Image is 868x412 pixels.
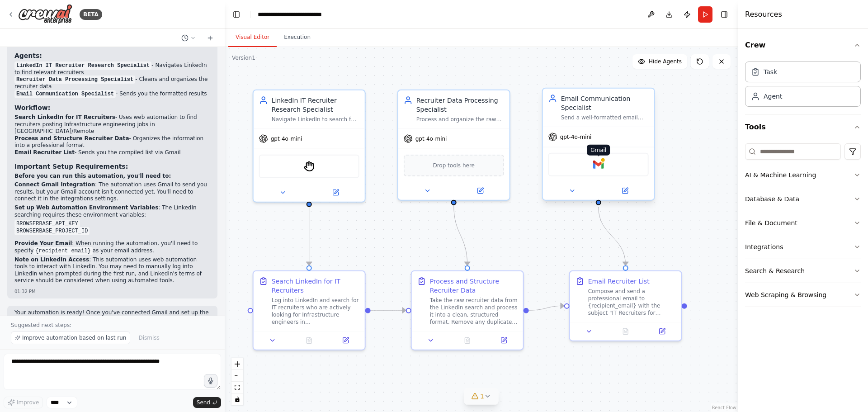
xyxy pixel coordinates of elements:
div: Search & Research [745,266,805,275]
button: Send [193,397,221,408]
div: Take the raw recruiter data from the LinkedIn search and process it into a clean, structured form... [430,297,518,326]
button: No output available [606,326,645,337]
li: - Uses web automation to find recruiters posting Infrastructure engineering jobs in [GEOGRAPHIC_D... [14,114,210,135]
button: Open in side panel [599,185,651,196]
button: Web Scraping & Browsing [745,283,861,307]
button: Open in side panel [646,326,678,337]
button: toggle interactivity [231,393,243,405]
div: Search LinkedIn for IT RecruitersLog into LinkedIn and search for IT recruiters who are actively ... [253,270,366,350]
code: BROWSERBASE_PROJECT_ID [14,227,90,235]
div: Task [764,67,777,76]
button: zoom in [231,358,243,370]
button: Hide left sidebar [230,8,243,21]
code: LinkedIn IT Recruiter Research Specialist [14,62,151,70]
img: Logo [18,4,72,24]
button: No output available [448,335,486,346]
div: Email Communication SpecialistSend a well-formatted email containing the list of IT recruiters lo... [542,90,655,203]
div: Search LinkedIn for IT Recruiters [272,277,359,295]
p: : The automation uses Gmail to send you results, but your Gmail account isn't connected yet. You'... [14,181,210,203]
button: Hide Agents [632,54,687,69]
span: gpt-4o-mini [271,135,302,142]
strong: Search LinkedIn for IT Recruiters [14,114,115,120]
g: Edge from 6499f79f-0e75-467a-926d-3a1a9072f14a to 5f11352a-be32-4321-aec2-9172acf0cd1d [305,207,314,265]
button: No output available [290,335,328,346]
strong: Email Recruiter List [14,149,75,156]
g: Edge from 5f11352a-be32-4321-aec2-9172acf0cd1d to 7e726206-68a9-4080-b7b0-d3fe4bc672f6 [371,306,406,315]
div: Email Recruiter ListCompose and send a professional email to {recipient_email} with the subject "... [569,270,682,341]
p: Your automation is ready! Once you've connected Gmail and set up the required environment variabl... [14,309,210,345]
div: Tools [745,140,861,314]
strong: Before you can run this automation, you'll need to: [14,173,171,179]
button: Hide right sidebar [718,8,731,21]
strong: Workflow: [14,104,50,111]
code: Recruiter Data Processing Specialist [14,76,135,84]
div: Process and Structure Recruiter Data [430,277,518,295]
button: zoom out [231,370,243,382]
button: Switch to previous chat [178,33,199,43]
li: - Navigates LinkedIn to find relevant recruiters [14,62,210,76]
span: gpt-4o-mini [560,133,592,141]
button: Open in side panel [455,185,506,196]
li: - Cleans and organizes the recruiter data [14,76,210,90]
div: React Flow controls [231,358,243,405]
span: Dismiss [138,334,159,341]
span: Send [197,399,210,406]
button: AI & Machine Learning [745,163,861,187]
button: 1 [464,388,499,405]
div: Send a well-formatted email containing the list of IT recruiters looking for Infrastructure engin... [561,114,649,121]
p: : This automation uses web automation tools to interact with LinkedIn. You may need to manually l... [14,256,210,284]
g: Edge from 2fde8a2f-e32d-4e02-88c1-7f5be8bf9ca3 to 7e726206-68a9-4080-b7b0-d3fe4bc672f6 [449,205,472,265]
button: Integrations [745,235,861,259]
div: AI & Machine Learning [745,170,816,180]
button: Open in side panel [488,335,519,346]
g: Edge from 5f2dc2a1-b212-4e6d-88b9-cc76203bddd8 to 359c4fb4-b23a-42e5-a526-41349607e129 [594,207,630,265]
span: Drop tools here [433,161,475,170]
button: Dismiss [134,331,164,344]
button: Crew [745,33,861,58]
div: Version 1 [232,54,255,62]
div: Process and Structure Recruiter DataTake the raw recruiter data from the LinkedIn search and proc... [411,270,524,350]
div: 01:32 PM [14,288,210,295]
button: Tools [745,114,861,140]
code: Email Communication Specialist [14,90,116,98]
button: Execution [277,28,318,47]
strong: Connect Gmail Integration [14,181,95,188]
span: gpt-4o-mini [415,135,447,142]
strong: Note on LinkedIn Access [14,256,89,263]
button: File & Document [745,211,861,235]
div: BETA [80,9,102,20]
p: : The LinkedIn searching requires these environment variables: [14,204,210,218]
g: Edge from 7e726206-68a9-4080-b7b0-d3fe4bc672f6 to 359c4fb4-b23a-42e5-a526-41349607e129 [529,301,564,315]
div: Agent [764,92,782,101]
h4: Resources [745,9,782,20]
div: LinkedIn IT Recruiter Research SpecialistNavigate LinkedIn to search for IT recruiters who are lo... [253,90,366,203]
div: Process and organize the raw LinkedIn recruiter data into a structured, professional format suita... [416,116,504,123]
button: Improve [4,397,43,408]
button: Search & Research [745,259,861,283]
strong: Agents: [14,52,42,59]
span: Improve automation based on last run [22,334,126,341]
div: Crew [745,58,861,114]
code: {recipient_email} [33,247,92,255]
button: Improve automation based on last run [11,331,130,344]
strong: Process and Structure Recruiter Data [14,135,129,142]
button: Open in side panel [330,335,361,346]
span: Improve [17,399,39,406]
code: BROWSERBASE_API_KEY [14,220,80,228]
div: Compose and send a professional email to {recipient_email} with the subject "IT Recruiters for In... [588,288,676,317]
div: Integrations [745,242,783,251]
img: StagehandTool [304,161,315,172]
p: : When running the automation, you'll need to specify as your email address. [14,240,210,255]
strong: Important Setup Requirements: [14,163,128,170]
div: Email Communication Specialist [561,94,649,112]
div: Database & Data [745,194,799,204]
div: File & Document [745,218,797,227]
div: Email Recruiter List [588,277,650,286]
span: Hide Agents [649,58,682,65]
a: React Flow attribution [712,405,736,410]
div: Web Scraping & Browsing [745,290,826,299]
button: Database & Data [745,187,861,211]
div: Recruiter Data Processing SpecialistProcess and organize the raw LinkedIn recruiter data into a s... [397,90,510,201]
button: Open in side panel [310,187,361,198]
div: Recruiter Data Processing Specialist [416,96,504,114]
